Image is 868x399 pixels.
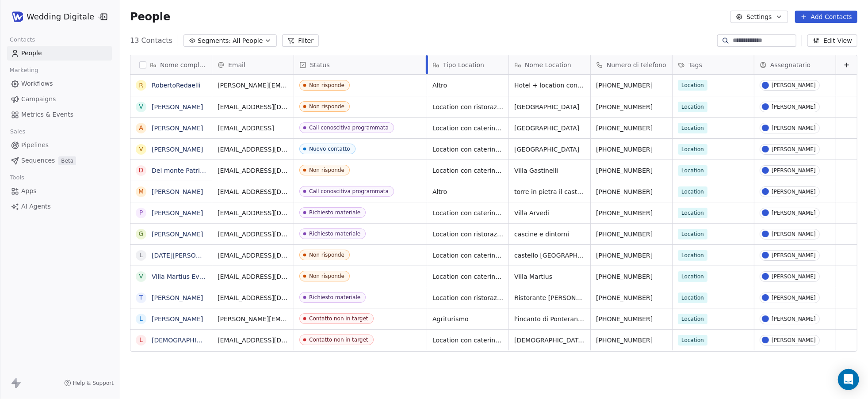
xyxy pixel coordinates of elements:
span: People [130,10,170,23]
div: [PERSON_NAME] [772,295,816,301]
div: Call conoscitiva programmata [309,125,389,131]
span: AI Agents [21,202,51,211]
a: Apps [7,184,112,198]
span: [PERSON_NAME][EMAIL_ADDRESS][DOMAIN_NAME] [218,315,288,323]
span: Location [678,293,707,303]
span: torre in pietra il castello [514,187,585,196]
span: Location con catering esterno [432,145,503,154]
span: Location [678,102,707,112]
span: [EMAIL_ADDRESS][DOMAIN_NAME] [218,209,288,217]
span: l'incanto di Ponteranica [514,315,585,323]
span: Altro [432,187,503,196]
span: Marketing [6,64,42,77]
span: [PHONE_NUMBER] [596,230,667,239]
span: Tipo Location [443,61,484,69]
div: Nuovo contatto [309,146,350,152]
div: Non risponde [309,273,344,279]
a: [DEMOGRAPHIC_DATA] Angel 🍓 [152,337,251,344]
span: Location con ristorazione interna [432,103,503,111]
span: 13 Contacts [130,35,172,46]
span: [EMAIL_ADDRESS][DOMAIN_NAME] [218,230,288,239]
span: [PHONE_NUMBER] [596,272,667,281]
span: Hotel + location con casa comunale [514,81,585,90]
div: A [139,123,143,133]
a: [PERSON_NAME] [152,125,203,132]
span: Location con ristorazione interna [432,230,503,239]
span: [PHONE_NUMBER] [596,187,667,196]
div: V [139,102,143,111]
a: SequencesBeta [7,153,112,168]
span: Villa Martius [514,272,585,281]
div: [PERSON_NAME] [772,210,816,216]
span: Ristorante [PERSON_NAME] [514,293,585,302]
span: Location con catering esterno [432,209,503,217]
div: [PERSON_NAME] [772,274,816,280]
div: [PERSON_NAME] [772,337,816,343]
span: [DEMOGRAPHIC_DATA] [PERSON_NAME] 🍓 cava 5 senses [514,336,585,345]
button: Filter [282,34,319,47]
div: R [139,81,143,90]
span: [EMAIL_ADDRESS][DOMAIN_NAME] [218,145,288,154]
span: Segments: [198,36,231,46]
span: [GEOGRAPHIC_DATA] [514,103,585,111]
a: [PERSON_NAME] [152,146,203,153]
span: [PHONE_NUMBER] [596,166,667,175]
span: Wedding Digitale [27,11,94,23]
div: Non risponde [309,82,344,88]
div: Call conoscitiva programmata [309,188,389,194]
span: Status [310,61,330,69]
a: Campaigns [7,92,112,106]
span: Location [678,314,707,324]
span: Location con catering esterno [432,124,503,133]
span: Location con catering esterno [432,166,503,175]
span: Nome Location [525,61,571,69]
div: D [139,166,144,175]
span: [PHONE_NUMBER] [596,336,667,345]
div: Tipo Location [427,55,509,74]
button: Wedding Digitale [11,9,94,24]
div: L [139,251,143,260]
div: P [139,208,143,217]
div: Open Intercom Messenger [838,369,859,390]
div: Contatto non in target [309,315,368,322]
span: Sequences [21,156,55,165]
span: [PHONE_NUMBER] [596,103,667,111]
div: l [139,335,143,345]
div: Richiesto materiale [309,231,360,237]
span: Assegnatario [770,61,811,69]
a: [DATE][PERSON_NAME] [152,252,224,259]
span: Villa Gastinelli [514,166,585,175]
div: Numero di telefono [591,55,672,74]
span: Agriturismo [432,315,503,323]
a: [PERSON_NAME] [152,294,203,301]
div: [PERSON_NAME] [772,316,816,322]
div: Richiesto materiale [309,209,360,216]
span: [GEOGRAPHIC_DATA] [514,124,585,133]
a: Pipelines [7,138,112,152]
a: [PERSON_NAME] [152,103,203,110]
div: T [139,293,143,302]
a: [PERSON_NAME] [152,188,203,195]
div: [PERSON_NAME] [772,252,816,258]
span: Campaigns [21,95,56,104]
div: Email [212,55,294,74]
div: V [139,272,143,281]
span: Numero di telefono [607,61,666,69]
span: [PHONE_NUMBER] [596,315,667,323]
span: [EMAIL_ADDRESS] [218,124,288,133]
span: Location [678,250,707,261]
span: Tags [688,61,702,69]
span: People [21,49,42,58]
span: [PHONE_NUMBER] [596,293,667,302]
div: Nome completo [130,55,212,74]
span: Beta [58,156,76,165]
button: Settings [730,11,788,23]
span: Sales [6,125,29,138]
a: AI Agents [7,199,112,214]
span: Location [678,186,707,197]
div: Tags [673,55,754,74]
div: Contatto non in target [309,337,368,343]
a: Metrics & Events [7,107,112,122]
span: Help & Support [73,380,114,387]
img: WD-pittogramma.png [12,11,23,22]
